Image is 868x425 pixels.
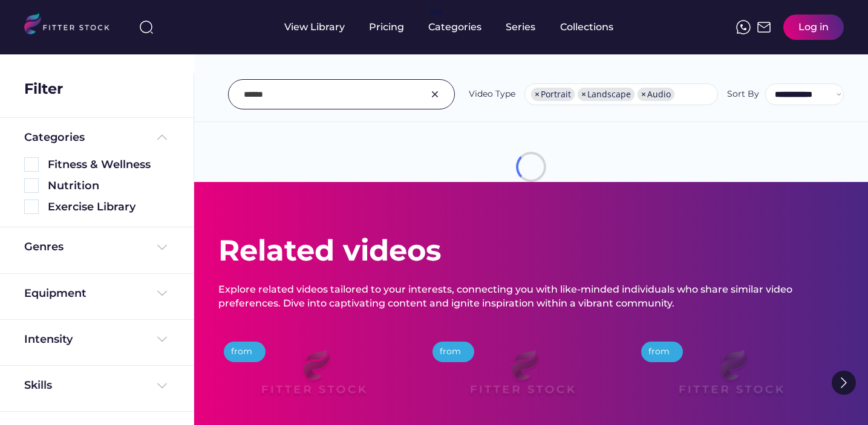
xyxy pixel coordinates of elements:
li: Portrait [531,88,575,101]
li: Landscape [578,88,635,101]
div: Intensity [24,332,73,347]
div: Genres [24,239,64,255]
div: from [440,346,461,358]
img: Frame%20%284%29.svg [155,286,169,300]
img: Frame%2051.svg [757,20,771,34]
div: Log in [798,21,829,34]
span: × [535,90,540,99]
img: Frame%20%285%29.svg [155,130,169,144]
span: × [581,90,586,99]
div: Fitness & Wellness [48,157,169,172]
img: Group%201000002322%20%281%29.svg [832,371,856,395]
div: Skills [24,378,54,393]
div: Collections [560,21,613,34]
div: Exercise Library [48,200,169,215]
div: Equipment [24,286,86,301]
img: Frame%20%284%29.svg [155,240,169,255]
div: from [648,346,670,358]
img: Frame%2079%20%281%29.svg [236,334,391,421]
div: Categories [428,21,481,34]
div: Pricing [369,21,404,34]
li: Audio [638,88,674,101]
div: from [231,346,252,358]
span: × [641,90,646,99]
div: Nutrition [48,178,169,193]
img: meteor-icons_whatsapp%20%281%29.svg [736,20,751,34]
div: Sort By [727,88,759,100]
div: Series [506,21,536,34]
div: Explore related videos tailored to your interests, connecting you with like-minded individuals wh... [218,283,844,310]
img: LOGO.svg [24,13,120,38]
img: Rectangle%205126.svg [24,157,39,172]
div: Categories [24,130,85,145]
div: Filter [24,79,63,99]
div: fvck [428,6,444,18]
img: search-normal%203.svg [139,20,154,34]
div: Related videos [218,230,441,271]
img: Rectangle%205126.svg [24,178,39,193]
div: Video Type [469,88,515,100]
img: Frame%20%284%29.svg [155,332,169,346]
img: Rectangle%205126.svg [24,200,39,214]
img: Frame%2079%20%281%29.svg [445,334,599,421]
img: Frame%2079%20%281%29.svg [653,334,808,421]
div: View Library [284,21,345,34]
img: Group%201000002326.svg [428,87,442,102]
img: Frame%20%284%29.svg [155,378,169,393]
